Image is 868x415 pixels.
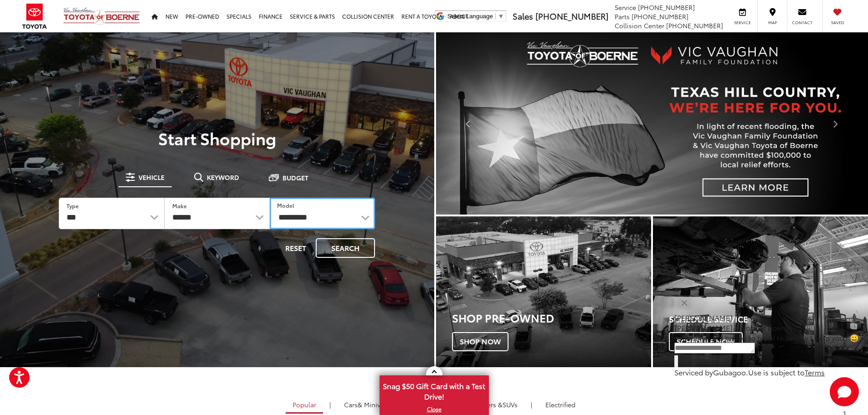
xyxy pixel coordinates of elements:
[337,397,395,412] a: Cars
[447,13,493,20] span: Select Language
[67,202,79,210] label: Type
[535,10,608,22] span: [PHONE_NUMBER]
[63,7,140,26] img: Vic Vaughan Toyota of Boerne
[830,377,859,406] svg: Start Chat
[436,216,651,367] a: Shop Pre-Owned Shop Now
[282,174,308,181] span: Budget
[447,13,504,20] a: Select Language​
[513,10,533,22] span: Sales
[669,315,868,324] h4: Schedule Service
[653,216,868,367] a: Schedule Service Schedule Now
[615,12,630,21] span: Parts
[762,20,782,26] span: Map
[803,51,868,196] button: Click to view next picture.
[316,238,375,258] button: Search
[615,21,664,30] span: Collision Center
[139,174,164,180] span: Vehicle
[358,400,388,409] span: & Minivan
[666,21,723,30] span: [PHONE_NUMBER]
[436,216,651,367] div: Toyota
[286,397,323,414] a: Popular
[830,377,859,406] button: Toggle Chat Window
[669,332,743,351] span: Schedule Now
[456,397,524,412] a: SUVs
[277,238,314,258] button: Reset
[529,400,534,409] li: |
[653,216,868,367] div: Toyota
[207,174,239,180] span: Keyword
[498,13,504,20] span: ▼
[327,400,333,409] li: |
[632,12,688,21] span: [PHONE_NUMBER]
[615,3,636,12] span: Service
[452,312,651,323] h3: Shop Pre-Owned
[172,202,187,210] label: Make
[638,3,695,12] span: [PHONE_NUMBER]
[38,129,396,147] p: Start Shopping
[539,397,582,412] a: Electrified
[732,20,753,26] span: Service
[792,20,812,26] span: Contact
[380,376,488,404] span: Snag $50 Gift Card with a Test Drive!
[277,201,294,209] label: Model
[436,51,501,196] button: Click to view previous picture.
[452,332,508,351] span: Shop Now
[495,13,496,20] span: ​
[827,20,847,26] span: Saved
